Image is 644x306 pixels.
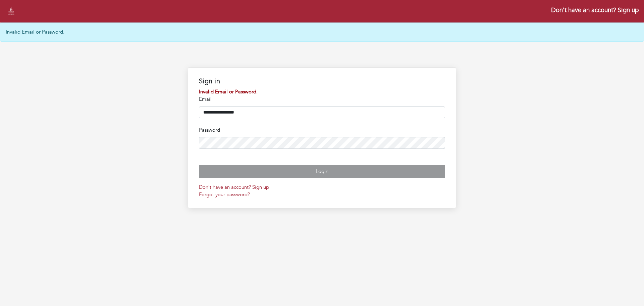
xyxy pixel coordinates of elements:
[551,6,639,14] a: Don't have an account? Sign up
[199,165,445,178] button: Login
[5,5,17,17] img: stevens_logo.png
[199,77,445,85] h1: Sign in
[199,184,269,190] a: Don't have an account? Sign up
[199,191,250,198] a: Forgot your password?
[199,88,445,96] div: Invalid Email or Password.
[199,126,445,134] p: Password
[199,95,445,103] p: Email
